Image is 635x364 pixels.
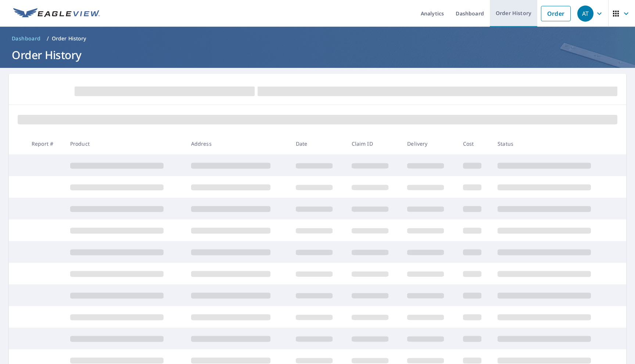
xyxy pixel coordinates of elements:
[290,133,346,154] th: Date
[9,33,626,44] nav: breadcrumb
[13,8,100,19] img: EV Logo
[52,35,86,42] p: Order History
[541,6,571,21] a: Order
[492,133,613,154] th: Status
[26,133,64,154] th: Report #
[47,34,49,43] li: /
[9,47,626,62] h1: Order History
[12,35,41,42] span: Dashboard
[457,133,492,154] th: Cost
[64,133,185,154] th: Product
[185,133,290,154] th: Address
[577,6,593,22] div: AT
[346,133,402,154] th: Claim ID
[401,133,457,154] th: Delivery
[9,33,44,44] a: Dashboard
